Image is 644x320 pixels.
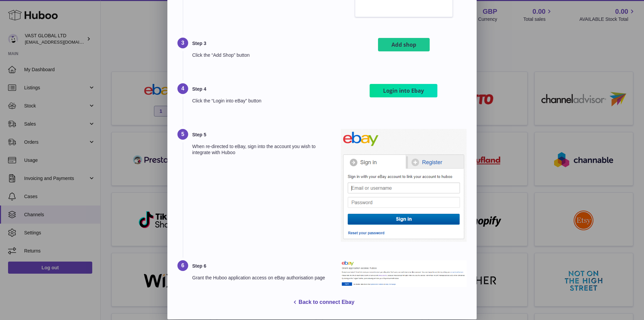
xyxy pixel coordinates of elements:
h3: Step 6 [192,263,332,269]
h3: Step 3 [192,40,332,47]
h3: Step 5 [192,132,332,138]
h3: Step 4 [192,86,332,92]
p: Click the “Login into eBay” button [192,98,332,104]
p: Click the “Add Shop” button [192,52,332,58]
button: Back to connect Ebay [276,295,368,309]
p: Grant the Huboo application access on eBay authorisation page [192,275,332,281]
p: When re-directed to eBay, sign into the account you wish to integrate with Huboo [192,143,332,156]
